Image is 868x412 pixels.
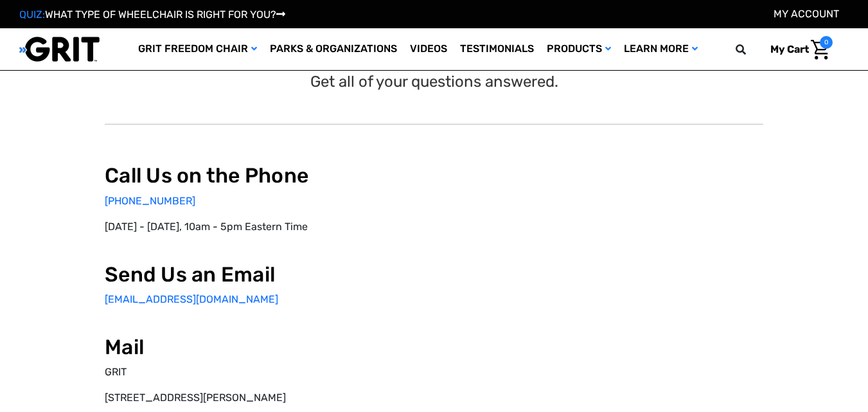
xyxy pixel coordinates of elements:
a: Videos [403,28,454,70]
p: [DATE] - [DATE], 10am - 5pm Eastern Time [105,219,424,235]
a: Account [774,8,839,20]
a: GRIT Freedom Chair [132,28,263,70]
img: GRIT All-Terrain Wheelchair and Mobility Equipment [19,36,100,62]
a: [EMAIL_ADDRESS][DOMAIN_NAME] [105,293,278,305]
span: 0 [820,36,833,49]
img: Cart [811,40,829,60]
span: QUIZ: [19,8,45,21]
h2: Send Us an Email [105,262,424,287]
p: Get all of your questions answered. [310,70,558,93]
a: [PHONE_NUMBER] [105,195,195,207]
h2: Call Us on the Phone [105,163,424,188]
h2: Mail [105,335,424,359]
input: Search [741,36,761,63]
p: GRIT [105,364,424,380]
a: QUIZ:WHAT TYPE OF WHEELCHAIR IS RIGHT FOR YOU? [19,8,285,21]
a: Parks & Organizations [263,28,403,70]
p: [STREET_ADDRESS][PERSON_NAME] [105,390,424,406]
a: Learn More [617,28,704,70]
a: Testimonials [454,28,540,70]
span: My Cart [770,43,809,55]
a: Products [540,28,617,70]
a: Cart with 0 items [761,36,833,63]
